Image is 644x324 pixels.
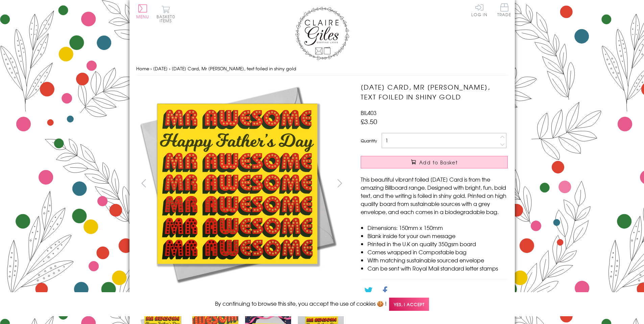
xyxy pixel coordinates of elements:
li: Can be sent with Royal Mail standard letter stamps [367,264,508,272]
h1: [DATE] Card, Mr [PERSON_NAME], text foiled in shiny gold [361,82,508,102]
button: Basket0 items [157,5,175,23]
span: Add to Basket [419,159,458,166]
a: Log In [471,3,487,17]
span: › [150,65,152,72]
span: Menu [136,14,149,20]
span: › [169,65,170,72]
li: Blank inside for your own message [367,232,508,240]
img: Claire Giles Greetings Cards [295,7,349,60]
label: Quantity [361,138,377,144]
nav: breadcrumbs [136,62,508,76]
a: [DATE] [153,65,168,72]
img: Father's Day Card, Mr Awesome, text foiled in shiny gold [136,82,339,285]
a: Trade [497,3,511,18]
button: prev [136,176,151,191]
span: Yes, I accept [389,298,429,311]
li: With matching sustainable sourced envelope [367,256,508,264]
button: next [332,176,347,191]
span: BIL403 [361,109,377,117]
span: 0 items [160,14,175,24]
a: Home [136,65,149,72]
li: Printed in the U.K on quality 350gsm board [367,240,508,248]
button: Menu [136,4,149,19]
li: Dimensions: 150mm x 150mm [367,224,508,232]
p: This beautiful vibrant foiled [DATE] Card is from the amazing Billboard range. Designed with brig... [361,175,508,216]
img: Father's Day Card, Mr Awesome, text foiled in shiny gold [347,82,550,285]
li: Comes wrapped in Compostable bag [367,248,508,256]
span: Trade [497,3,511,17]
span: [DATE] Card, Mr [PERSON_NAME], text foiled in shiny gold [172,65,296,72]
button: Add to Basket [361,156,508,168]
span: £3.50 [361,117,377,126]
